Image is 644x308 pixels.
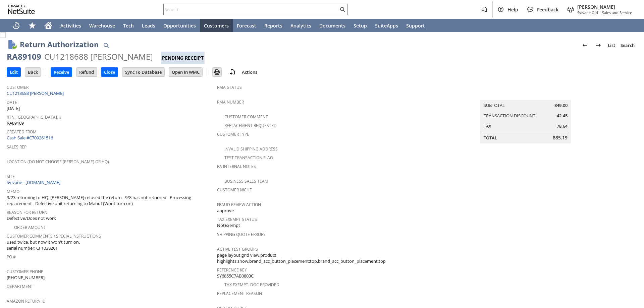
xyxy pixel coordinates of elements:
a: Home [40,19,56,32]
a: Amazon Return ID [7,298,46,304]
a: Customer Comments / Special Instructions [7,233,101,239]
a: Sales Rep [7,144,26,150]
a: Sylvane - [DOMAIN_NAME] [7,179,62,185]
span: used twice, but now it won't turn on. serial number: CF1038261 [7,239,80,251]
a: Fraud Review Action [217,202,261,207]
a: Replacement Requested [224,123,277,128]
input: Edit [7,68,20,76]
svg: Recent Records [12,21,20,29]
a: RMA Number [217,99,244,105]
span: Customers [204,22,229,29]
a: Search [618,40,637,51]
svg: Home [44,21,52,29]
span: Tech [123,22,134,29]
input: Refund [76,68,97,76]
a: Support [402,19,429,32]
a: Actions [239,69,260,75]
a: PO # [7,254,16,260]
input: Receive [51,68,72,76]
a: Date [7,100,17,105]
input: Close [101,68,118,76]
input: Print [213,68,221,76]
span: [DATE] [7,105,20,112]
a: Customer Type [217,131,249,137]
a: Replacement reason [217,291,262,296]
a: Location (Do Not Choose [PERSON_NAME] or HQ) [7,159,109,165]
a: Order Amount [14,225,46,230]
span: approve [217,207,234,214]
a: Activities [56,19,85,32]
img: Print [213,68,221,76]
span: -42.45 [555,113,568,119]
input: Back [25,68,41,76]
a: Customer Comment [224,114,268,120]
span: SuiteApps [375,22,398,29]
a: Invalid Shipping Address [224,146,278,152]
a: Customer Phone [7,269,43,274]
svg: logo [8,5,35,14]
span: RA89109 [7,120,24,126]
a: Customer Niche [217,187,252,193]
span: NotExempt [217,222,240,229]
span: Help [507,6,518,13]
a: RA Internal Notes [217,164,256,169]
span: SY6855C7AB0803C [217,273,254,279]
a: Customer [7,84,29,90]
a: Analytics [286,19,315,32]
a: Reason For Return [7,209,47,215]
div: Pending Receipt [161,52,205,64]
a: Customers [200,19,233,32]
span: Sales and Service [602,10,632,15]
a: Test Transaction Flag [224,155,273,161]
a: Setup [350,19,371,32]
a: Department [7,284,33,289]
a: Tax Exempt Status [217,217,257,222]
div: CU1218688 [PERSON_NAME] [44,51,153,62]
a: RMA Status [217,84,242,90]
input: Search [164,5,338,13]
a: Recent Records [8,19,24,32]
a: Rtn. [GEOGRAPHIC_DATA]. # [7,114,62,120]
span: Forecast [237,22,256,29]
a: Tech [119,19,138,32]
a: Tax Exempt. Doc Provided [224,282,279,288]
input: Sync To Database [122,68,164,76]
img: Quick Find [102,41,110,49]
img: add-record.svg [228,68,236,76]
span: Opportunities [163,22,196,29]
svg: Shortcuts [28,21,36,29]
span: Analytics [290,22,311,29]
span: Leads [142,22,155,29]
caption: Summary [480,89,571,100]
span: Feedback [537,6,558,13]
svg: Search [338,5,346,13]
a: Leads [138,19,159,32]
span: [PHONE_NUMBER] [7,274,45,281]
div: Shortcuts [24,19,40,32]
span: page layout:grid view,product highlights:show,brand_acc_button_placement:top,brand_acc_button_pla... [217,252,424,264]
span: - [599,10,601,15]
span: 78.64 [557,123,568,129]
span: Documents [319,22,345,29]
a: Warehouse [85,19,119,32]
a: Tax [484,123,491,129]
span: 9/23 returning to HQ, [PERSON_NAME] refused the return |9/8 has not returned - Processing replace... [7,194,214,207]
a: Created From [7,129,37,135]
a: Site [7,174,15,179]
a: List [605,40,618,51]
a: Shipping Quote Errors [217,232,266,237]
a: Memo [7,189,19,194]
a: Opportunities [159,19,200,32]
span: Support [406,22,425,29]
a: Active Test Groups [217,246,258,252]
a: Business Sales Team [224,178,268,184]
span: Warehouse [89,22,115,29]
a: Reports [260,19,286,32]
span: Reports [264,22,282,29]
span: Activities [60,22,81,29]
a: Cash Sale #C709261516 [7,135,53,141]
span: 849.00 [554,102,568,109]
span: [PERSON_NAME] [577,4,632,10]
input: Open In WMC [169,68,202,76]
a: Forecast [233,19,260,32]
